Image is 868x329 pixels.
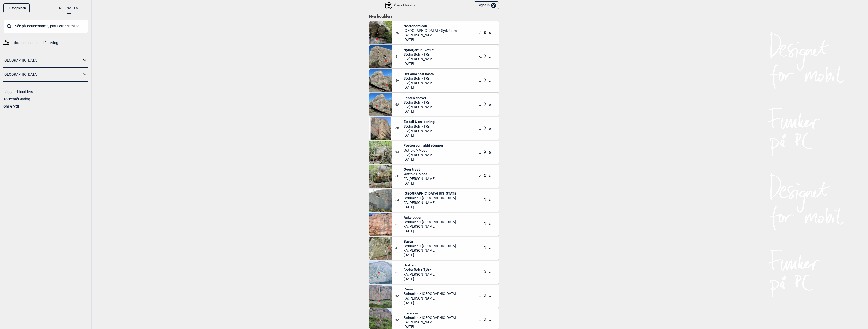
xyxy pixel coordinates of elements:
[369,93,392,116] img: Festen ar over
[369,45,499,68] div: Nyborjartur livet ut5Nybörjartur livet utSödra Boh > TjörnFA:[PERSON_NAME][DATE]
[67,3,71,14] button: SV
[404,244,456,248] span: Bohuslän > [GEOGRAPHIC_DATA]
[404,148,443,153] span: Østfold > Moss
[3,57,82,64] a: [GEOGRAPHIC_DATA]
[404,191,457,196] span: [GEOGRAPHIC_DATA] [US_STATE]
[404,105,436,109] span: FA: [PERSON_NAME]
[369,69,392,92] img: Det allra nast basta
[404,176,436,181] span: FA: [PERSON_NAME]
[395,31,404,35] span: 7C
[404,315,456,320] span: Bohuslän > [GEOGRAPHIC_DATA]
[404,61,436,66] span: [DATE]
[404,253,456,257] span: [DATE]
[404,72,436,76] span: Det allra näst bästa
[404,96,436,100] span: Festen är över
[404,220,456,224] span: Bohuslän > [GEOGRAPHIC_DATA]
[395,55,404,59] span: 5
[369,213,499,236] div: Askeladden5AskeladdenBohuslän > [GEOGRAPHIC_DATA]FA:[PERSON_NAME][DATE]
[404,267,436,272] span: Södra Boh > Tjörn
[404,129,436,133] span: FA: [PERSON_NAME]
[404,196,457,200] span: Bohuslän > [GEOGRAPHIC_DATA]
[74,3,78,13] button: EN
[404,205,457,210] span: [DATE]
[404,248,456,253] span: FA: [PERSON_NAME]
[404,48,436,52] span: Nybörjartur livet ut
[404,291,456,296] span: Bohuslän > [GEOGRAPHIC_DATA]
[395,198,404,202] span: 6A
[404,224,456,229] span: FA: [PERSON_NAME]
[369,189,499,212] div: Paris Texas6A[GEOGRAPHIC_DATA] [US_STATE]Bohuslän > [GEOGRAPHIC_DATA]FA:[PERSON_NAME][DATE]
[3,97,30,101] a: Teckenförklaring
[395,79,404,83] span: 5+
[404,324,456,329] span: [DATE]
[404,301,456,305] span: [DATE]
[395,103,404,107] span: 6A
[395,246,404,250] span: 4+
[404,263,436,267] span: Bratten
[404,119,436,124] span: Ett fall & en lösning
[3,3,30,13] a: Till toppsidan
[404,287,456,291] span: Pinsa
[369,237,499,260] div: Bastu4+BastuBohuslän > [GEOGRAPHIC_DATA]FA:[PERSON_NAME][DATE]
[395,318,404,322] span: 6A
[404,57,436,61] span: FA: [PERSON_NAME]
[404,311,456,315] span: Focaccia
[59,3,64,13] button: NO
[369,45,392,68] img: Nyborjartur livet ut
[404,24,457,28] span: Necronomicon
[369,189,392,212] img: Paris Texas
[404,76,436,81] span: Södra Boh > Tjörn
[404,153,443,157] span: FA: [PERSON_NAME]
[3,39,88,47] a: Hitta boulders med filtrering
[404,296,456,301] span: FA: [PERSON_NAME]
[395,174,404,178] span: 6C
[404,85,436,90] span: [DATE]
[404,109,436,114] span: [DATE]
[404,33,457,37] span: FA: [PERSON_NAME]
[404,143,443,148] span: Festen som aldri stopper
[369,165,499,188] div: Over treet6COver treetØstfold > MossFA:[PERSON_NAME][DATE]
[369,213,392,236] img: Askeladden
[369,117,392,140] img: Ett fall en losning
[404,200,457,205] span: FA: [PERSON_NAME]
[404,181,436,186] span: [DATE]
[404,215,456,220] span: Askeladden
[395,270,404,274] span: 5+
[404,28,457,33] span: [GEOGRAPHIC_DATA] > Sydvästra
[395,126,404,131] span: 6B
[369,69,499,92] div: Det allra nast basta5+Det allra näst bästaSödra Boh > TjörnFA:[PERSON_NAME][DATE]
[386,2,415,8] div: Översiktskarta
[3,90,33,94] a: Lägga till boulders
[395,222,404,226] span: 5
[404,239,456,244] span: Bastu
[369,117,499,140] div: Ett fall en losning6BEtt fall & en lösningSödra Boh > TjörnFA:[PERSON_NAME][DATE]
[369,21,499,44] div: Necronomicon7CNecronomicon[GEOGRAPHIC_DATA] > SydvästraFA:[PERSON_NAME][DATE]
[404,272,436,277] span: FA: [PERSON_NAME]
[369,237,392,260] img: Bastu
[404,157,443,162] span: [DATE]
[404,37,457,42] span: [DATE]
[369,141,392,164] img: Festen som aldri stopper
[3,104,19,108] a: Om Gryttr
[369,14,499,19] h1: Nya boulders
[404,81,436,85] span: FA: [PERSON_NAME]
[369,93,499,116] div: Festen ar over6AFesten är överSödra Boh > TjörnFA:[PERSON_NAME][DATE]
[404,100,436,105] span: Södra Boh > Tjörn
[13,39,58,47] span: Hitta boulders med filtrering
[369,21,392,44] img: Necronomicon
[3,20,88,33] input: Sök på bouldernamn, plats eller samling
[395,150,404,155] span: 7A
[369,165,392,188] img: Over treet
[369,285,392,308] img: Pinsa
[395,294,404,298] span: 6A
[404,277,436,281] span: [DATE]
[3,71,82,78] a: [GEOGRAPHIC_DATA]
[369,141,499,164] div: Festen som aldri stopper7AFesten som aldri stopperØstfold > MossFA:[PERSON_NAME][DATE]
[404,320,456,324] span: FA: [PERSON_NAME]
[369,285,499,308] div: Pinsa6APinsaBohuslän > [GEOGRAPHIC_DATA]FA:[PERSON_NAME][DATE]
[369,261,392,284] img: Bratten
[404,167,436,172] span: Over treet
[404,124,436,129] span: Södra Boh > Tjörn
[369,261,499,284] div: Bratten5+BrattenSödra Boh > TjörnFA:[PERSON_NAME][DATE]
[404,52,436,57] span: Södra Boh > Tjörn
